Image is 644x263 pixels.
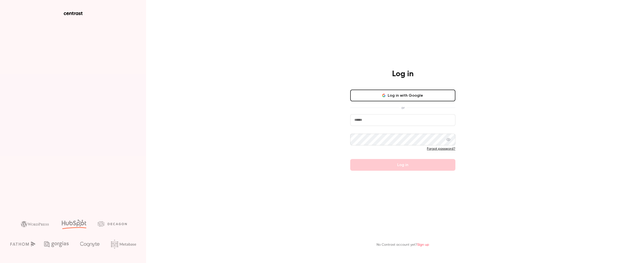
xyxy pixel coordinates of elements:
a: Forgot password? [427,147,455,150]
p: No Contrast account yet? [377,242,429,247]
button: Log in with Google [350,90,455,101]
h4: Log in [392,69,414,79]
img: decagon [98,221,127,226]
span: or [399,105,407,110]
a: Sign up [417,243,429,246]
